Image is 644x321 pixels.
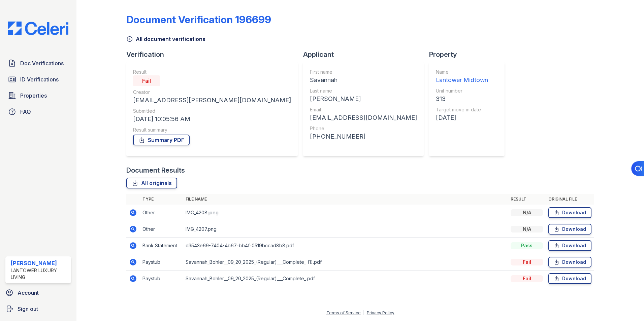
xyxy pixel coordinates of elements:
div: Unit number [436,87,488,94]
td: IMG_4208.jpeg [183,205,508,221]
div: Document Results [126,166,185,175]
div: Fail [511,275,543,282]
a: Properties [5,89,71,102]
div: Phone [310,125,417,132]
a: Summary PDF [133,135,190,145]
div: Result summary [133,127,291,133]
div: 313 [436,94,488,104]
a: Download [548,273,591,284]
a: Privacy Policy [367,310,394,315]
a: Account [3,286,74,299]
img: CE_Logo_Blue-a8612792a0a2168367f1c8372b55b34899dd931a85d93a1a3d3e32e68fde9ad4.png [3,22,74,35]
div: [DATE] [436,113,488,122]
div: Fail [133,75,160,86]
td: Paystub [140,271,183,287]
div: Pass [511,242,543,249]
div: [PHONE_NUMBER] [310,132,417,141]
div: Lantower Luxury Living [11,267,68,281]
td: Savannah_Bohler__09_20_2025_(Regular)___Complete_ (1).pdf [183,254,508,271]
td: Paystub [140,254,183,271]
div: Result [133,69,291,75]
a: Download [548,207,591,218]
a: FAQ [5,105,71,118]
div: N/A [511,209,543,216]
div: Creator [133,89,291,96]
a: ID Verifications [5,73,71,86]
div: N/A [511,226,543,233]
th: Original file [546,194,594,205]
div: Lantower Midtown [436,75,488,85]
div: [PERSON_NAME] [310,94,417,104]
td: Other [140,221,183,238]
span: Doc Verifications [20,59,64,67]
span: FAQ [20,108,31,116]
iframe: chat widget [616,294,637,314]
div: [EMAIL_ADDRESS][DOMAIN_NAME] [310,113,417,122]
a: Download [548,224,591,235]
a: Download [548,257,591,267]
td: Other [140,205,183,221]
span: Properties [20,92,47,100]
a: All originals [126,178,177,188]
th: Type [140,194,183,205]
a: Download [548,240,591,251]
div: Submitted [133,108,291,114]
span: Sign out [18,305,38,313]
div: Property [429,50,510,59]
div: First name [310,69,417,75]
a: Terms of Service [326,310,361,315]
div: Target move in date [436,106,488,113]
th: Result [508,194,546,205]
td: d3543e69-7404-4b67-bb4f-0519bccad8b8.pdf [183,238,508,254]
div: Fail [511,259,543,265]
div: Savannah [310,75,417,85]
span: Account [18,289,39,297]
td: Bank Statement [140,238,183,254]
a: Name Lantower Midtown [436,69,488,85]
a: Sign out [3,302,74,316]
div: [PERSON_NAME] [11,259,68,267]
td: IMG_4207.png [183,221,508,238]
th: File name [183,194,508,205]
div: [DATE] 10:05:56 AM [133,114,291,124]
div: Email [310,106,417,113]
div: Applicant [303,50,429,59]
a: Doc Verifications [5,57,71,70]
a: All document verifications [126,35,205,43]
div: Last name [310,87,417,94]
div: Name [436,69,488,75]
td: Savannah_Bohler__09_20_2025_(Regular)___Complete_.pdf [183,271,508,287]
span: ID Verifications [20,75,59,83]
div: Document Verification 196699 [126,13,271,26]
div: | [363,310,364,315]
div: [EMAIL_ADDRESS][PERSON_NAME][DOMAIN_NAME] [133,96,291,105]
div: Verification [126,50,303,59]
